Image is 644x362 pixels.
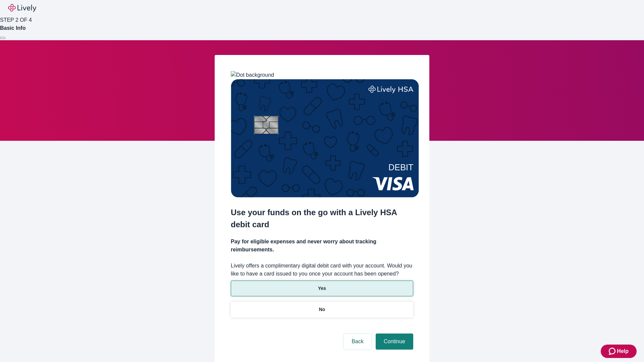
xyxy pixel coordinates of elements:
[601,345,637,358] button: Zendesk support iconHelp
[376,334,413,350] button: Continue
[231,206,413,231] h2: Use your funds on the go with a Lively HSA debit card
[231,71,274,79] img: Dot background
[231,262,413,278] label: Lively offers a complimentary digital debit card with your account. Would you like to have a card...
[231,238,413,254] h4: Pay for eligible expenses and never worry about tracking reimbursements.
[231,281,413,296] button: Yes
[343,334,372,350] button: Back
[318,285,326,292] p: Yes
[231,79,419,197] img: Debit card
[319,306,325,313] p: No
[617,347,629,355] span: Help
[231,302,413,317] button: No
[609,347,617,355] svg: Zendesk support icon
[8,4,36,12] img: Lively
